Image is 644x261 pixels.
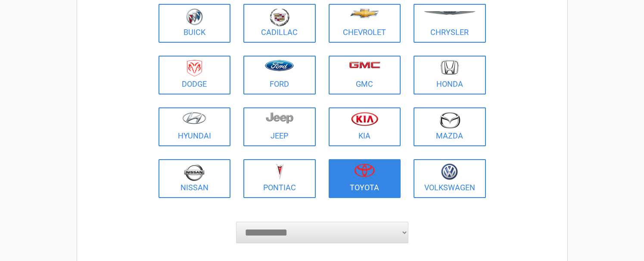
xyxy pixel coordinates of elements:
[159,4,231,43] a: Buick
[184,164,205,181] img: nissan
[265,60,294,71] img: ford
[243,107,316,146] a: Jeep
[187,60,202,77] img: dodge
[423,11,476,15] img: chrysler
[414,159,486,198] a: Volkswagen
[186,8,203,25] img: buick
[159,159,231,198] a: Nissan
[182,112,206,124] img: hyundai
[243,4,316,43] a: Cadillac
[354,164,375,177] img: toyota
[351,112,378,126] img: kia
[159,56,231,94] a: Dodge
[414,4,486,43] a: Chrysler
[414,56,486,94] a: Honda
[329,107,401,146] a: Kia
[266,112,293,124] img: jeep
[441,164,458,180] img: volkswagen
[414,107,486,146] a: Mazda
[329,56,401,94] a: GMC
[159,107,231,146] a: Hyundai
[329,4,401,43] a: Chevrolet
[243,56,316,94] a: Ford
[275,164,284,180] img: pontiac
[270,8,289,26] img: cadillac
[439,112,460,129] img: mazda
[329,159,401,198] a: Toyota
[349,61,380,69] img: gmc
[243,159,316,198] a: Pontiac
[350,9,379,18] img: chevrolet
[441,60,459,75] img: honda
